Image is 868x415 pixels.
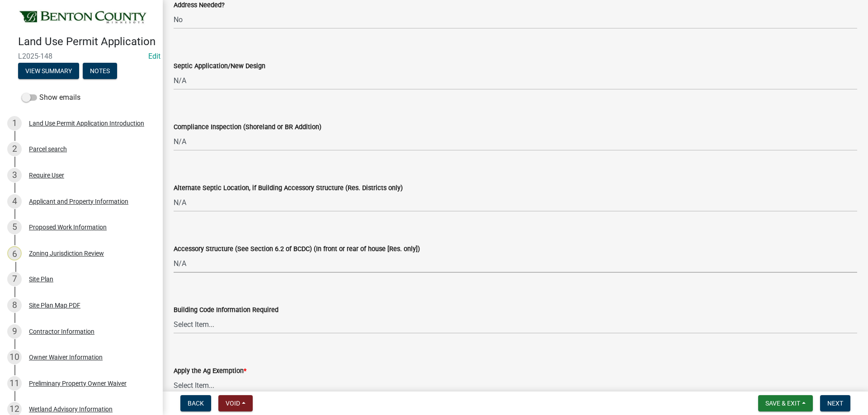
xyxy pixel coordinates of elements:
[7,376,22,391] div: 11
[174,368,246,374] label: Apply the Ag Exemption
[29,354,103,360] div: Owner Waiver Information
[180,395,211,411] button: Back
[174,124,321,131] label: Compliance Inspection (Shoreland or BR Addition)
[7,168,22,182] div: 3
[18,9,148,26] img: Benton County, Minnesota
[22,92,80,103] label: Show emails
[7,272,22,286] div: 7
[174,307,278,313] label: Building Code Information Required
[174,246,420,252] label: Accessory Structure (See Section 6.2 of BCDC) (In front or rear of house [Res. only])
[83,63,117,79] button: Notes
[7,220,22,234] div: 5
[83,68,117,75] wm-modal-confirm: Notes
[18,63,79,79] button: View Summary
[174,185,403,191] label: Alternate Septic Location, if Building Accessory Structure (Res. Districts only)
[7,116,22,131] div: 1
[758,395,813,411] button: Save & Exit
[29,224,107,230] div: Proposed Work Information
[29,146,67,152] div: Parcel search
[18,52,145,61] span: L2025-148
[7,194,22,209] div: 4
[148,52,160,61] wm-modal-confirm: Edit Application Number
[29,198,128,205] div: Applicant and Property Information
[174,63,265,70] label: Septic Application/New Design
[148,52,160,61] a: Edit
[7,350,22,364] div: 10
[29,250,104,256] div: Zoning Jurisdiction Review
[820,395,850,411] button: Next
[827,400,843,407] span: Next
[29,276,53,282] div: Site Plan
[29,172,64,178] div: Require User
[7,298,22,312] div: 8
[218,395,253,411] button: Void
[29,380,127,387] div: Preliminary Property Owner Waiver
[18,68,79,75] wm-modal-confirm: Summary
[29,302,80,308] div: Site Plan Map PDF
[188,400,204,407] span: Back
[29,120,144,126] div: Land Use Permit Application Introduction
[765,400,800,407] span: Save & Exit
[18,35,156,48] h4: Land Use Permit Application
[174,2,225,9] label: Address Needed?
[29,406,113,412] div: Wetland Advisory Information
[7,324,22,339] div: 9
[7,142,22,156] div: 2
[7,246,22,261] div: 6
[29,328,94,335] div: Contractor Information
[226,400,240,407] span: Void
